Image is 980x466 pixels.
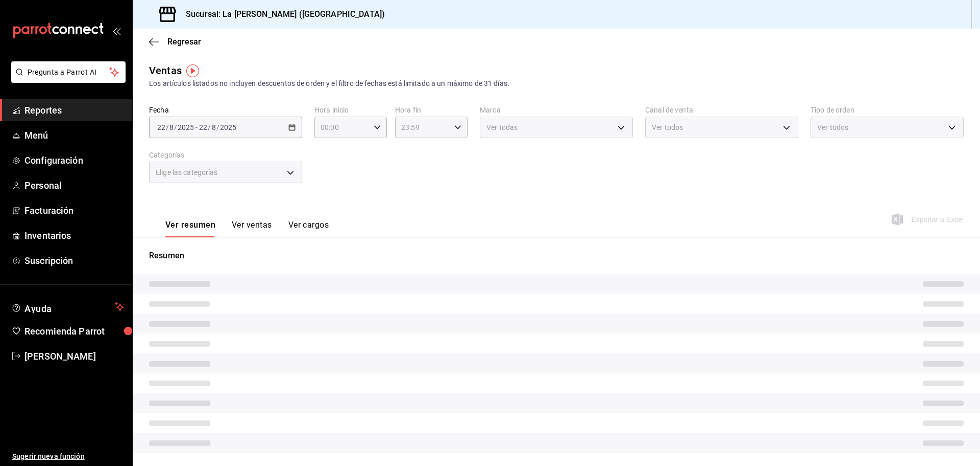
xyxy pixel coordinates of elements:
span: Configuración [24,153,124,167]
label: Categorías [149,151,302,159]
span: Menú [24,128,124,142]
span: Ver todas [486,122,518,132]
span: Recomienda Parrot [24,324,124,338]
span: / [174,123,177,131]
button: Ver resumen [165,220,215,237]
button: open_drawer_menu [112,27,120,35]
span: Regresar [167,37,201,47]
button: Ver ventas [232,220,272,237]
span: Pregunta a Parrot AI [28,67,110,78]
div: Los artículos listados no incluyen descuentos de orden y el filtro de fechas está limitado a un m... [149,78,964,89]
span: Elige las categorías [156,167,218,177]
label: Hora inicio [314,106,387,114]
input: -- [169,123,174,131]
span: / [208,123,211,131]
span: Sugerir nueva función [12,451,124,462]
a: Pregunta a Parrot AI [7,74,126,85]
input: ---- [219,123,237,131]
img: Tooltip marker [186,64,199,77]
label: Marca [480,106,633,114]
label: Tipo de orden [811,106,964,114]
span: Reportes [24,103,124,117]
input: -- [211,123,216,131]
span: Ver todos [652,122,683,132]
input: -- [199,123,208,131]
span: - [195,123,198,131]
span: / [166,123,169,131]
label: Fecha [149,106,302,114]
input: -- [157,123,166,131]
span: / [216,123,219,131]
p: Resumen [149,250,964,262]
span: [PERSON_NAME] [24,349,124,363]
span: Ayuda [24,301,111,313]
span: Inventarios [24,229,124,242]
input: ---- [177,123,194,131]
span: Facturación [24,204,124,217]
div: navigation tabs [165,220,329,237]
button: Pregunta a Parrot AI [11,61,126,83]
span: Suscripción [24,254,124,268]
span: Personal [24,179,124,192]
div: Ventas [149,63,182,78]
label: Canal de venta [645,106,798,114]
button: Regresar [149,37,201,47]
label: Hora fin [395,106,468,114]
h3: Sucursal: La [PERSON_NAME] ([GEOGRAPHIC_DATA]) [178,8,385,20]
button: Ver cargos [288,220,329,237]
span: Ver todos [817,122,848,132]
